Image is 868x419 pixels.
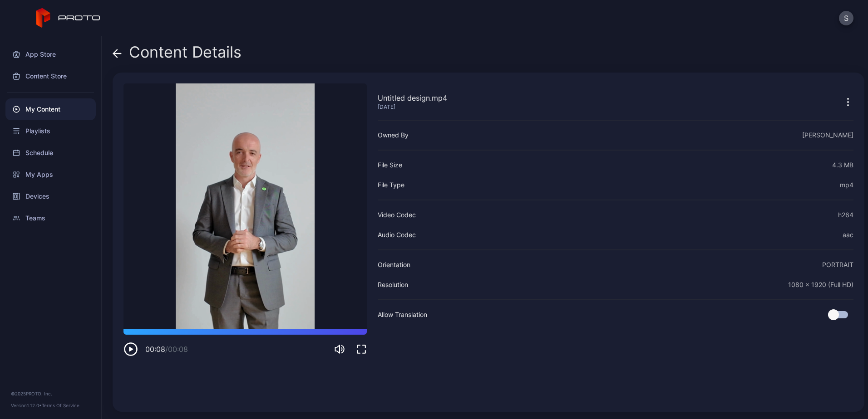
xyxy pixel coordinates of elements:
a: Schedule [5,142,96,164]
div: [PERSON_NAME] [802,130,853,141]
div: Orientation [378,259,410,270]
div: Content Details [113,44,242,65]
a: My Apps [5,164,96,185]
div: © 2025 PROTO, Inc. [11,390,90,397]
div: Resolution [378,279,408,290]
div: Owned By [378,130,409,141]
video: Sorry, your browser doesn‘t support embedded videos [123,83,367,329]
button: S [839,11,853,25]
a: Teams [5,207,96,229]
div: File Size [378,160,402,171]
a: Playlists [5,120,96,142]
a: Content Store [5,65,96,87]
div: mp4 [840,180,853,190]
a: App Store [5,44,96,65]
div: Audio Codec [378,229,416,240]
a: Devices [5,185,96,207]
div: aac [843,229,853,240]
div: PORTRAIT [822,259,853,270]
span: Version 1.12.0 • [11,403,42,408]
a: Terms Of Service [42,403,79,408]
div: 00:08 [145,344,188,355]
div: File Type [378,180,404,190]
div: h264 [838,209,853,220]
div: Untitled design.mp4 [378,93,447,103]
div: 4.3 MB [832,160,853,171]
div: [DATE] [378,103,447,111]
a: My Content [5,98,96,120]
div: Video Codec [378,209,416,220]
span: / 00:08 [165,345,188,354]
div: 1080 x 1920 (Full HD) [788,279,853,290]
div: Allow Translation [378,309,427,320]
